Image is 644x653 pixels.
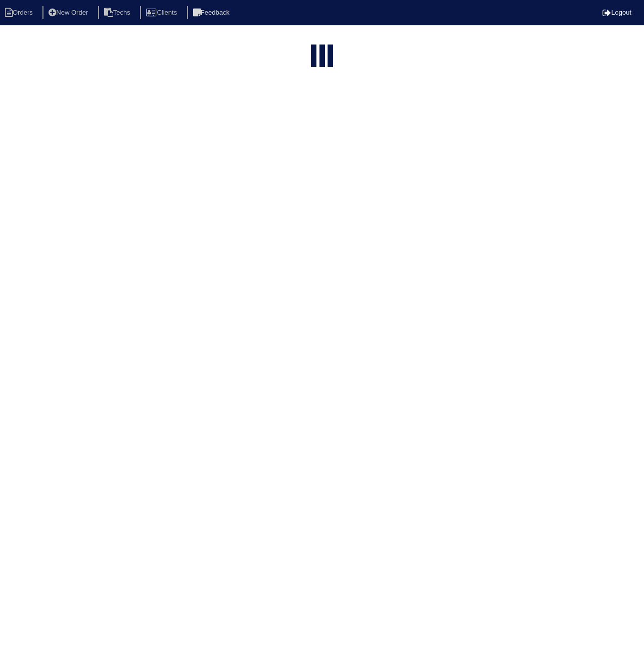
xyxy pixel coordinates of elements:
a: Clients [140,9,185,16]
li: New Order [42,6,96,20]
li: Clients [140,6,185,20]
a: New Order [42,9,96,16]
li: Feedback [187,6,238,20]
a: Techs [98,9,139,16]
div: loading... [319,45,325,72]
li: Techs [98,6,139,20]
a: Logout [603,9,631,16]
